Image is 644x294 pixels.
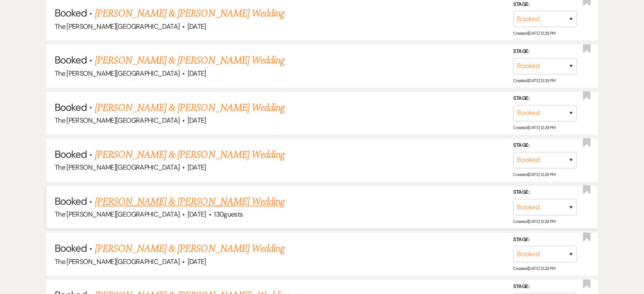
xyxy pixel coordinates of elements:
span: [DATE] [188,163,206,172]
a: [PERSON_NAME] & [PERSON_NAME] Wedding [95,100,285,115]
span: Created: [DATE] 12:29 PM [513,77,555,83]
label: Stage: [513,141,577,150]
span: [DATE] [188,69,206,78]
a: [PERSON_NAME] & [PERSON_NAME] Wedding [95,6,285,21]
span: Booked [55,195,87,208]
span: [DATE] [188,257,206,266]
span: The [PERSON_NAME][GEOGRAPHIC_DATA] [55,163,180,172]
span: [DATE] [188,210,206,219]
span: [DATE] [188,116,206,125]
label: Stage: [513,235,577,245]
span: Created: [DATE] 12:29 PM [513,172,555,177]
span: The [PERSON_NAME][GEOGRAPHIC_DATA] [55,210,180,219]
span: The [PERSON_NAME][GEOGRAPHIC_DATA] [55,257,180,266]
span: Booked [55,6,87,19]
label: Stage: [513,188,577,197]
span: Created: [DATE] 12:29 PM [513,30,555,36]
span: The [PERSON_NAME][GEOGRAPHIC_DATA] [55,116,180,125]
label: Stage: [513,47,577,56]
label: Stage: [513,282,577,291]
a: [PERSON_NAME] & [PERSON_NAME] Wedding [95,194,285,209]
span: Booked [55,53,87,66]
span: The [PERSON_NAME][GEOGRAPHIC_DATA] [55,22,180,31]
label: Stage: [513,94,577,103]
span: The [PERSON_NAME][GEOGRAPHIC_DATA] [55,69,180,78]
a: [PERSON_NAME] & [PERSON_NAME] Wedding [95,241,285,256]
span: 130 guests [214,210,243,219]
span: Created: [DATE] 12:29 PM [513,219,555,224]
span: Created: [DATE] 12:29 PM [513,125,555,130]
a: [PERSON_NAME] & [PERSON_NAME] Wedding [95,53,285,68]
span: Created: [DATE] 12:29 PM [513,266,555,271]
span: [DATE] [188,22,206,31]
span: Booked [55,148,87,161]
a: [PERSON_NAME] & [PERSON_NAME] Wedding [95,147,285,162]
span: Booked [55,101,87,114]
span: Booked [55,242,87,255]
